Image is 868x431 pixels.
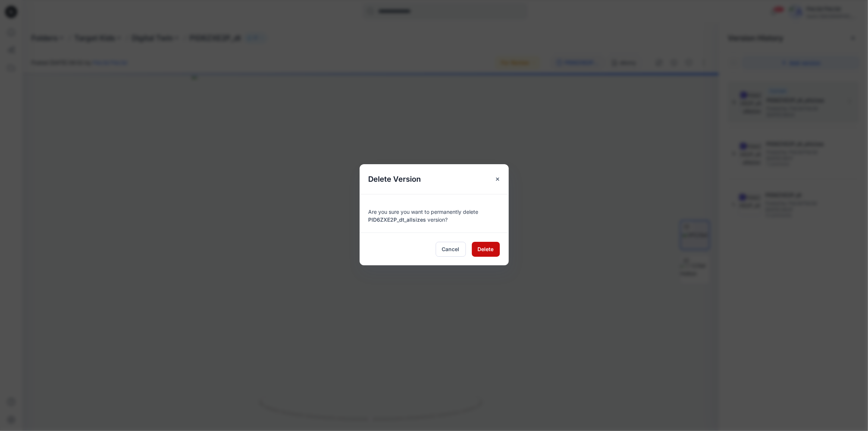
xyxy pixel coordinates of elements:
span: Cancel [442,245,460,253]
button: Close [491,172,504,186]
h5: Delete Version [360,164,430,194]
button: Cancel [436,242,466,257]
div: Are you sure you want to permanently delete version? [369,203,500,224]
button: Delete [472,242,500,257]
span: PID6ZXE2P_dt_allsizes [369,216,426,223]
span: Delete [478,245,494,253]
